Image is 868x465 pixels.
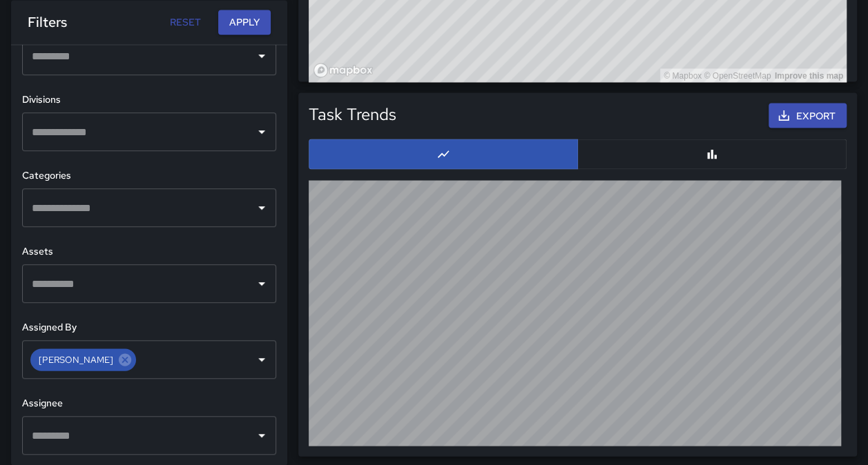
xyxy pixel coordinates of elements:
h6: Assigned By [22,319,276,335]
button: Export [769,103,847,128]
div: [PERSON_NAME] [30,348,136,370]
svg: Line Chart [436,147,450,161]
button: Open [252,426,271,445]
h5: Task Trends [309,103,396,125]
h6: Filters [28,11,67,33]
h6: Assignee [22,395,276,410]
button: Bar Chart [577,139,847,169]
button: Reset [163,10,207,35]
button: Open [252,122,271,141]
svg: Bar Chart [705,147,719,161]
button: Open [252,198,271,217]
button: Open [252,350,271,369]
button: Apply [218,10,271,35]
button: Line Chart [309,139,578,169]
button: Open [252,46,271,66]
h6: Divisions [22,92,276,107]
span: [PERSON_NAME] [30,351,122,367]
h6: Assets [22,244,276,259]
h6: Categories [22,168,276,183]
button: Open [252,274,271,293]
